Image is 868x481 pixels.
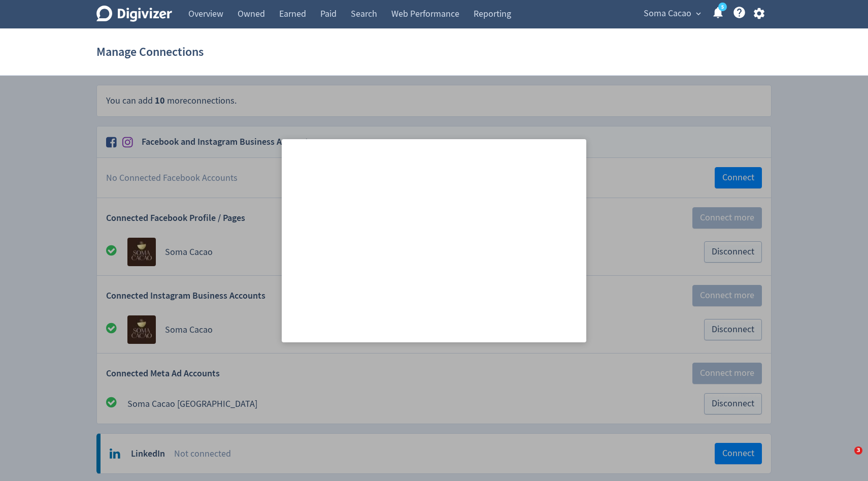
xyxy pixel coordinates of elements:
button: Soma Cacao [640,6,704,22]
span: 3 [854,446,862,455]
h1: Manage Connections [96,36,204,68]
text: 5 [721,4,724,11]
span: expand_more [694,9,703,18]
a: 5 [718,3,727,11]
iframe: Intercom live chat [833,446,858,471]
span: Soma Cacao [644,6,691,22]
